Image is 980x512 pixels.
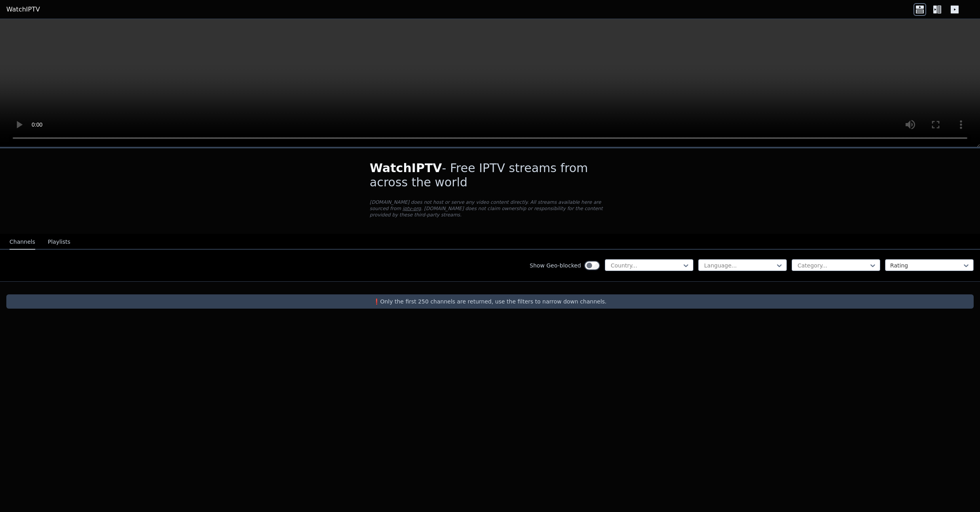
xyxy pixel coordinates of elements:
[530,262,581,269] label: Show Geo-blocked
[48,235,70,250] button: Playlists
[9,235,35,250] button: Channels
[9,298,971,305] p: ❗️Only the first 250 channels are returned, use the filters to narrow down channels.
[370,161,610,190] h1: - Free IPTV streams from across the world
[6,5,40,14] a: WatchIPTV
[403,206,421,211] a: iptv-org
[370,161,442,175] span: WatchIPTV
[370,199,610,218] p: [DOMAIN_NAME] does not host or serve any video content directly. All streams available here are s...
